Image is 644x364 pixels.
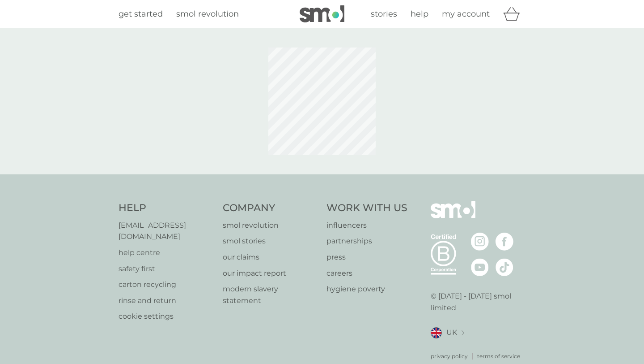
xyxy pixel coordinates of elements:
a: hygiene poverty [326,283,407,295]
a: partnerships [326,235,407,247]
a: privacy policy [431,352,468,360]
span: get started [119,9,163,19]
a: modern slavery statement [223,283,318,306]
h4: Company [223,201,318,215]
a: smol stories [223,235,318,247]
img: visit the smol Youtube page [471,258,489,276]
div: basket [503,5,525,23]
a: smol revolution [176,8,239,21]
a: smol revolution [223,220,318,231]
a: our impact report [223,268,318,279]
a: press [326,251,407,263]
span: stories [371,9,397,19]
p: © [DATE] - [DATE] smol limited [431,290,526,313]
img: visit the smol Tiktok page [496,258,513,276]
img: UK flag [431,327,442,338]
img: visit the smol Instagram page [471,233,489,251]
span: smol revolution [176,9,239,19]
a: stories [371,8,397,21]
a: our claims [223,251,318,263]
h4: Help [119,201,214,215]
a: influencers [326,220,407,231]
span: my account [442,9,490,19]
a: my account [442,8,490,21]
a: cookie settings [119,311,214,322]
a: safety first [119,263,214,275]
a: terms of service [477,352,520,360]
img: select a new location [462,330,464,335]
img: smol [300,5,344,22]
span: UK [446,327,457,338]
img: visit the smol Facebook page [496,233,513,251]
h4: Work With Us [326,201,407,215]
a: rinse and return [119,295,214,307]
img: smol [431,201,475,232]
a: carton recycling [119,279,214,290]
a: [EMAIL_ADDRESS][DOMAIN_NAME] [119,220,214,243]
a: help centre [119,247,214,259]
a: careers [326,268,407,279]
a: help [411,8,428,21]
span: help [411,9,428,19]
a: get started [119,8,163,21]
